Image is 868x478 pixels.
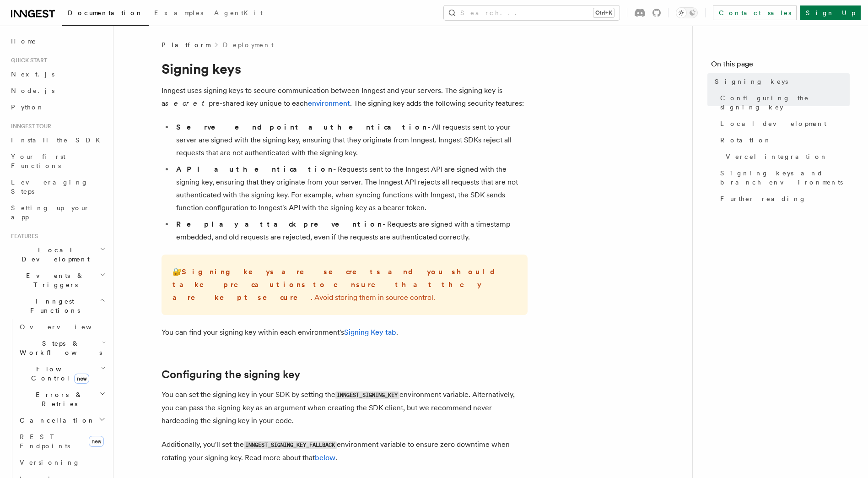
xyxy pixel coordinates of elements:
[16,364,101,383] span: Flow Control
[20,459,80,466] span: Versioning
[20,433,70,450] span: REST Endpoints
[7,123,51,130] span: Inngest tour
[717,190,850,207] a: Further reading
[16,412,108,429] button: Cancellation
[173,267,502,302] strong: Signing keys are secrets and you should take precautions to ensure that they are kept secure
[176,220,383,228] strong: Replay attack prevention
[7,271,100,289] span: Events & Triggers
[162,438,528,464] p: Additionally, you'll set the environment variable to ensure zero downtime when rotating your sign...
[7,132,108,148] a: Install the SDK
[335,391,399,399] code: INNGEST_SIGNING_KEY
[209,3,268,25] a: AgentKit
[16,390,99,408] span: Errors & Retries
[162,60,528,77] h1: Signing keys
[7,297,99,315] span: Inngest Functions
[173,121,528,159] li: - All requests sent to your server are signed with the signing key, ensuring that they originate ...
[162,368,300,381] a: Configuring the signing key
[74,374,89,384] span: new
[20,323,114,331] span: Overview
[7,242,108,267] button: Local Development
[154,9,203,16] span: Examples
[16,339,102,357] span: Steps & Workflows
[173,266,517,304] p: 🔐 . Avoid storing them in source control.
[717,115,850,132] a: Local development
[717,132,850,148] a: Rotation
[800,5,861,20] a: Sign Up
[7,148,108,174] a: Your first Functions
[223,40,274,49] a: Deployment
[7,200,108,225] a: Setting up your app
[11,153,65,169] span: Your first Functions
[16,416,95,425] span: Cancellation
[711,73,850,90] a: Signing keys
[344,328,396,337] a: Signing Key tab
[720,194,806,203] span: Further reading
[173,163,528,214] li: - Requests sent to the Inngest API are signed with the signing key, ensuring that they originate ...
[89,436,104,447] span: new
[173,218,528,244] li: - Requests are signed with a timestamp embedded, and old requests are rejected, even if the reque...
[214,9,263,16] span: AgentKit
[162,388,528,427] p: You can set the signing key in your SDK by setting the environment variable. Alternatively, you c...
[11,204,90,221] span: Setting up your app
[16,335,108,361] button: Steps & Workflows
[176,165,333,174] strong: API authentication
[720,93,850,112] span: Configuring the signing key
[68,9,143,16] span: Documentation
[7,293,108,319] button: Inngest Functions
[11,103,44,111] span: Python
[176,123,427,131] strong: Serve endpoint authentication
[720,136,771,145] span: Rotation
[16,454,108,471] a: Versioning
[7,174,108,200] a: Leveraging Steps
[7,233,38,240] span: Features
[16,429,108,454] a: REST Endpointsnew
[7,57,47,64] span: Quick start
[7,267,108,293] button: Events & Triggers
[244,441,337,449] code: INNGEST_SIGNING_KEY_FALLBACK
[16,319,108,335] a: Overview
[7,33,108,49] a: Home
[717,165,850,190] a: Signing keys and branch environments
[720,168,850,187] span: Signing keys and branch environments
[11,136,106,144] span: Install the SDK
[722,148,850,165] a: Vercel integration
[11,71,54,78] span: Next.js
[162,40,210,49] span: Platform
[720,119,826,128] span: Local development
[717,90,850,115] a: Configuring the signing key
[7,66,108,82] a: Next.js
[16,386,108,412] button: Errors & Retries
[149,3,209,25] a: Examples
[162,84,528,110] p: Inngest uses signing keys to secure communication between Inngest and your servers. The signing k...
[11,179,88,195] span: Leveraging Steps
[7,245,100,264] span: Local Development
[7,82,108,99] a: Node.js
[444,5,620,20] button: Search...Ctrl+K
[11,87,54,94] span: Node.js
[726,152,828,161] span: Vercel integration
[676,7,698,18] button: Toggle dark mode
[711,59,850,73] h4: On this page
[7,99,108,115] a: Python
[16,361,108,386] button: Flow Controlnew
[11,37,37,46] span: Home
[715,77,788,86] span: Signing keys
[62,3,149,26] a: Documentation
[165,99,209,108] em: secret
[713,5,797,20] a: Contact sales
[162,326,528,339] p: You can find your signing key within each environment's .
[315,453,335,462] a: below
[593,8,614,17] kbd: Ctrl+K
[308,99,350,108] a: environment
